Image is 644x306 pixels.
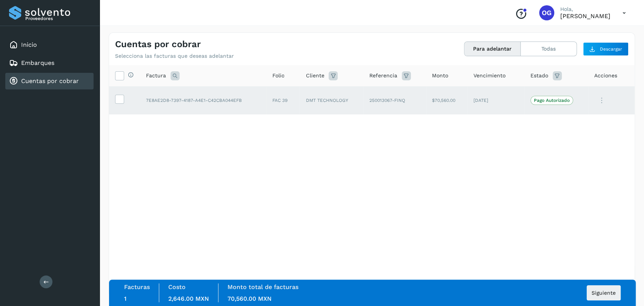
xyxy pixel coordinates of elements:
p: Selecciona las facturas que deseas adelantar [115,53,234,59]
span: Referencia [369,72,397,80]
span: 1 [124,295,126,302]
span: Monto [432,72,448,80]
label: Facturas [124,283,150,291]
div: Cuentas por cobrar [5,73,94,89]
td: FAC 39 [266,86,300,114]
td: $70,560.00 [426,86,467,114]
button: Descargar [583,42,629,56]
td: 250013067-FINQ [363,86,426,114]
span: Factura [146,72,166,80]
label: Monto total de facturas [227,283,298,291]
label: Costo [168,283,186,291]
td: DMT TECHNOLOGY [300,86,363,114]
button: Siguiente [587,285,621,300]
span: 70,560.00 MXN [227,295,272,302]
span: Descargar [600,46,622,52]
button: Para adelantar [464,42,521,56]
div: Inicio [5,37,94,53]
span: Siguiente [592,290,616,295]
a: Cuentas por cobrar [21,77,79,85]
button: Todas [521,42,576,56]
span: 2,646.00 MXN [168,295,209,302]
p: Omar Guadarrama Pichardo [560,12,610,20]
h4: Cuentas por cobrar [115,39,201,50]
a: Embarques [21,59,54,66]
p: Proveedores [25,16,91,21]
span: Estado [530,72,548,80]
td: 7E8AE2D8-7397-4187-A4E1-C42CBA044EFB [140,86,266,114]
div: Embarques [5,55,94,71]
p: Pago Autorizado [534,98,570,103]
p: Hola, [560,6,610,12]
td: [DATE] [467,86,524,114]
a: Inicio [21,41,37,48]
span: Folio [272,72,284,80]
span: Acciones [594,72,617,80]
span: Vencimiento [473,72,506,80]
span: Cliente [306,72,324,80]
